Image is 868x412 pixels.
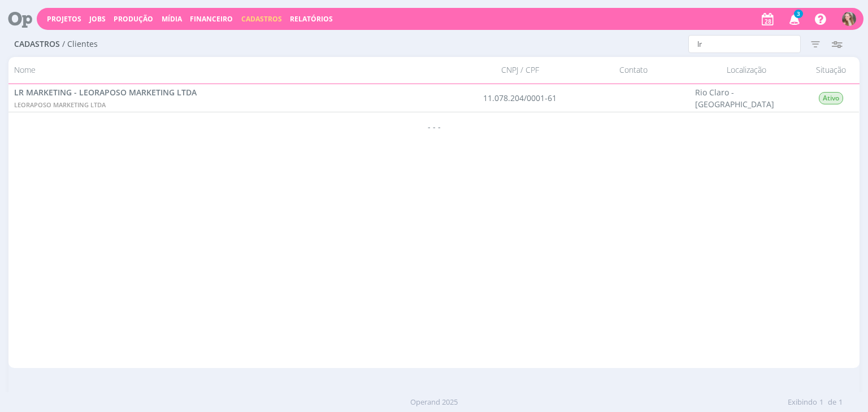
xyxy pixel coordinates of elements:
div: Nome [8,60,463,80]
button: Jobs [86,15,109,24]
a: Financeiro [190,14,233,24]
span: / Clientes [62,40,98,49]
div: CNPJ / CPF [464,60,577,80]
button: Cadastros [238,15,285,24]
a: Mídia [162,14,182,24]
a: Relatórios [290,14,333,24]
button: Relatórios [287,15,336,24]
img: G [842,12,856,26]
button: Financeiro [186,15,236,24]
button: Produção [110,15,157,24]
div: Localização [690,60,803,80]
span: 3 [794,10,803,18]
button: 3 [782,9,805,29]
div: Situação [803,60,860,80]
div: - - - [8,112,859,141]
span: Rio Claro - [GEOGRAPHIC_DATA] [696,87,775,109]
span: LEORAPOSO MARKETING LTDA [14,100,106,109]
div: 11.078.204/0001-61 [464,84,577,112]
a: Produção [114,14,153,24]
span: Exibindo [788,397,817,408]
span: 1 [839,397,843,408]
span: de [828,397,836,408]
span: LR MARKETING - LEORAPOSO MARKETING LTDA [14,87,197,98]
button: Mídia [158,15,185,24]
span: 1 [819,397,823,408]
span: Ativo [819,92,843,104]
a: Jobs [89,14,106,24]
a: LR MARKETING - LEORAPOSO MARKETING LTDALEORAPOSO MARKETING LTDA [14,86,197,110]
span: Cadastros [14,40,60,49]
div: Contato [577,60,690,80]
a: Projetos [47,14,81,24]
span: Cadastros [241,14,282,24]
button: Projetos [44,15,85,24]
input: Busca [688,35,801,53]
button: G [841,9,857,29]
